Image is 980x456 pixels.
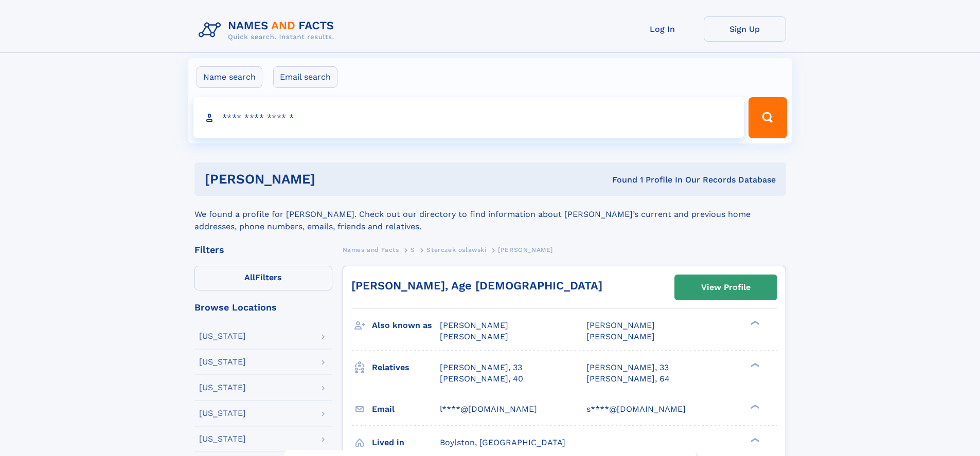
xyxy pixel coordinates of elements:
[749,97,787,138] button: Search Button
[197,66,262,88] label: Name search
[748,361,760,368] div: ❯
[273,66,337,88] label: Email search
[205,173,464,186] h1: [PERSON_NAME]
[586,320,655,330] span: [PERSON_NAME]
[372,400,440,418] h3: Email
[199,332,246,340] div: [US_STATE]
[193,97,744,138] input: search input
[194,196,786,233] div: We found a profile for [PERSON_NAME]. Check out our directory to find information about [PERSON_N...
[701,276,751,299] div: View Profile
[748,436,760,443] div: ❯
[372,317,440,334] h3: Also known as
[194,16,343,44] img: Logo Names and Facts
[440,362,522,373] a: [PERSON_NAME], 33
[199,435,246,443] div: [US_STATE]
[440,437,565,447] span: Boylston, [GEOGRAPHIC_DATA]
[194,266,332,290] label: Filters
[748,403,760,410] div: ❯
[244,272,255,282] span: All
[372,359,440,376] h3: Relatives
[426,246,486,253] span: Sterczek oslawski
[199,384,246,392] div: [US_STATE]
[343,243,399,256] a: Names and Facts
[199,409,246,417] div: [US_STATE]
[440,320,508,330] span: [PERSON_NAME]
[586,332,655,341] span: [PERSON_NAME]
[440,373,523,385] a: [PERSON_NAME], 40
[440,332,508,341] span: [PERSON_NAME]
[498,246,553,253] span: [PERSON_NAME]
[199,358,246,366] div: [US_STATE]
[586,362,669,373] a: [PERSON_NAME], 33
[194,245,332,254] div: Filters
[411,246,415,253] span: S
[464,174,776,186] div: Found 1 Profile In Our Records Database
[621,16,704,42] a: Log In
[675,275,777,300] a: View Profile
[704,16,786,42] a: Sign Up
[586,373,670,385] a: [PERSON_NAME], 64
[411,243,415,256] a: S
[748,320,760,326] div: ❯
[426,243,486,256] a: Sterczek oslawski
[372,434,440,451] h3: Lived in
[194,303,332,312] div: Browse Locations
[351,279,602,292] a: [PERSON_NAME], Age [DEMOGRAPHIC_DATA]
